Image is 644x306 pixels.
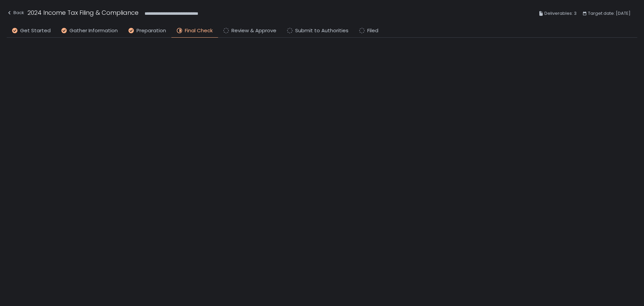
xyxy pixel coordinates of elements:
[28,8,139,17] h1: 2024 Income Tax Filing & Compliance
[20,27,51,35] span: Get Started
[7,8,24,19] button: Back
[544,9,577,17] span: Deliverables: 3
[231,27,276,35] span: Review & Approve
[69,27,118,35] span: Gather Information
[185,27,213,35] span: Final Check
[295,27,348,35] span: Submit to Authorities
[588,9,631,17] span: Target date: [DATE]
[137,27,166,35] span: Preparation
[367,27,378,35] span: Filed
[7,9,24,17] div: Back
